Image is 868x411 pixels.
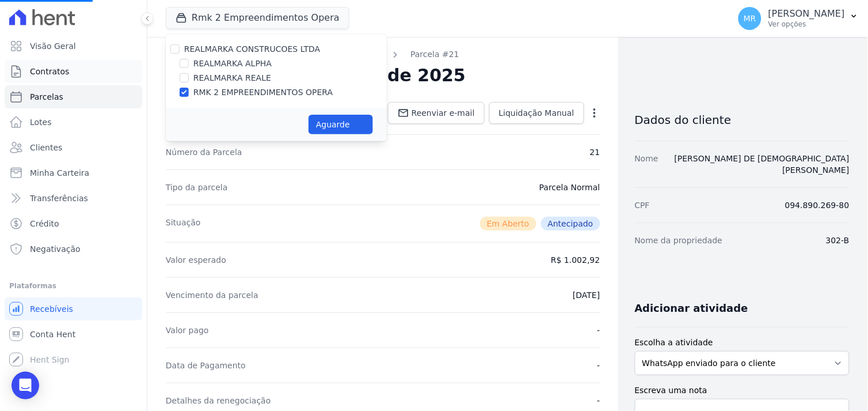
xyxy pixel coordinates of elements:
span: Conta Hent [30,329,75,340]
dt: Data de Pagamento [166,360,246,371]
span: Parcelas [30,91,63,103]
dd: - [597,360,600,371]
p: [PERSON_NAME] [768,8,845,20]
span: Lotes [30,116,52,128]
h3: Dados do cliente [635,113,850,127]
dt: Nome [635,153,658,176]
a: Transferências [5,187,142,210]
dt: Valor pago [166,325,209,336]
dd: 21 [590,146,600,158]
span: Visão Geral [30,40,76,52]
dt: Tipo da parcela [166,182,228,193]
dt: Nome da propriedade [635,235,723,246]
p: Ver opções [768,20,845,29]
dt: Detalhes da renegociação [166,395,271,406]
dd: [DATE] [573,289,600,301]
dt: Valor esperado [166,254,226,266]
a: Clientes [5,136,142,159]
a: Contratos [5,60,142,83]
a: Parcela #21 [410,48,459,61]
span: Recebíveis [30,303,73,315]
a: Negativação [5,237,142,261]
button: Rmk 2 Empreendimentos Opera [166,7,349,29]
dd: - [597,395,600,406]
label: REALMARKA ALPHA [193,58,272,70]
a: Visão Geral [5,35,142,58]
a: Lotes [5,111,142,134]
label: RMK 2 EMPREENDIMENTOS OPERA [193,86,333,99]
a: Conta Hent [5,323,142,346]
span: Clientes [30,142,62,153]
a: Parcelas [5,85,142,108]
a: Crédito [5,212,142,235]
label: Escolha a atividade [635,337,850,349]
span: Crédito [30,218,59,229]
span: Em Aberto [480,217,536,231]
h3: Adicionar atividade [635,301,748,315]
button: Aguarde [309,115,373,134]
dt: Vencimento da parcela [166,289,258,301]
dd: 094.890.269-80 [785,199,850,211]
span: Contratos [30,66,69,77]
button: MR [PERSON_NAME] Ver opções [729,2,868,35]
dd: Parcela Normal [539,182,600,193]
dd: 302-B [826,235,850,246]
a: Minha Carteira [5,161,142,184]
dd: - [597,325,600,336]
span: Antecipado [541,217,600,231]
dt: Situação [166,217,201,231]
label: REALMARKA CONSTRUCOES LTDA [184,44,321,54]
label: Escreva uma nota [635,384,850,397]
dd: R$ 1.002,92 [551,254,600,266]
span: Minha Carteira [30,167,89,179]
label: REALMARKA REALE [193,72,271,84]
span: Reenviar e-mail [412,107,475,119]
span: Negativação [30,243,81,255]
span: Liquidação Manual [499,107,574,119]
dt: CPF [635,199,650,211]
a: Reenviar e-mail [388,102,485,124]
div: Plataformas [9,279,138,293]
a: [PERSON_NAME] DE [DEMOGRAPHIC_DATA][PERSON_NAME] [675,154,850,175]
div: Open Intercom Messenger [12,372,39,399]
dt: Número da Parcela [166,146,242,158]
a: Recebíveis [5,297,142,320]
a: Liquidação Manual [489,102,584,124]
span: Transferências [30,193,88,204]
span: MR [744,14,756,22]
